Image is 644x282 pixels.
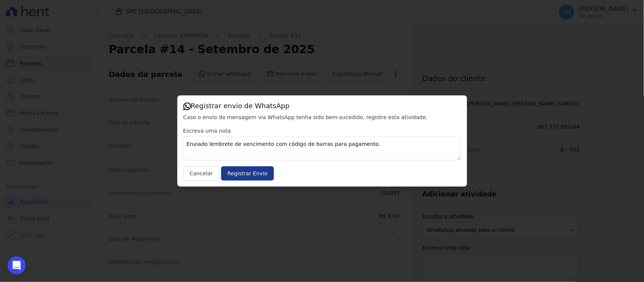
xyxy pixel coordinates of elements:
label: Escreva uma nota [183,127,461,135]
p: Caso o envio da mensagem via WhatsApp tenha sido bem-sucedido, registre esta atividade. [183,113,461,121]
h3: Registrar envio de WhatsApp [183,101,461,110]
input: Registrar Envio [221,166,274,181]
div: Open Intercom Messenger [8,256,26,274]
button: Cancelar [183,166,220,181]
textarea: Enviado lembrete de vencimento com código de barras para pagamento. [183,136,461,160]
